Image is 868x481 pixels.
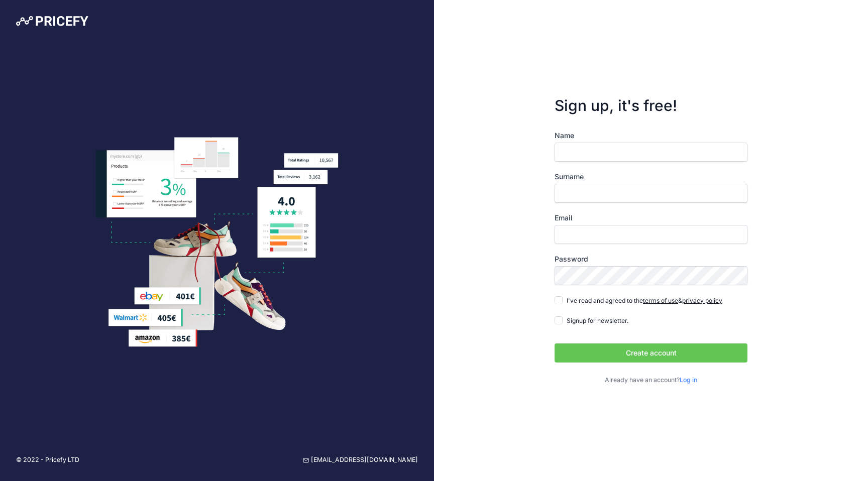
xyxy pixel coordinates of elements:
span: Signup for newsletter. [567,317,628,324]
img: Pricefy [16,16,88,26]
label: Name [555,131,747,141]
span: I've read and agreed to the & [567,297,722,304]
label: Password [555,254,747,264]
p: © 2022 - Pricefy LTD [16,455,79,465]
a: privacy policy [682,297,722,304]
h3: Sign up, it's free! [555,96,747,114]
button: Create account [555,343,747,363]
a: [EMAIL_ADDRESS][DOMAIN_NAME] [303,455,418,465]
a: Log in [680,376,697,384]
p: Already have an account? [555,376,747,385]
a: terms of use [643,297,678,304]
label: Email [555,213,747,223]
label: Surname [555,172,747,182]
